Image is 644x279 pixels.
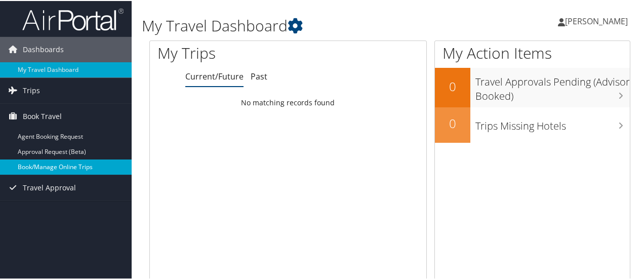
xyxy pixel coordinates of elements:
[150,93,426,111] td: No matching records found
[435,42,630,63] h1: My Action Items
[23,36,64,61] span: Dashboards
[185,70,244,81] a: Current/Future
[565,15,628,26] span: [PERSON_NAME]
[251,70,267,81] a: Past
[23,77,40,102] span: Trips
[475,113,630,132] h3: Trips Missing Hotels
[435,67,630,106] a: 0Travel Approvals Pending (Advisor Booked)
[435,77,470,94] h2: 0
[475,69,630,102] h3: Travel Approvals Pending (Advisor Booked)
[23,103,62,128] span: Book Travel
[142,14,472,35] h1: My Travel Dashboard
[22,7,124,30] img: airportal-logo.png
[435,106,630,142] a: 0Trips Missing Hotels
[23,174,76,200] span: Travel Approval
[157,42,303,63] h1: My Trips
[558,5,638,35] a: [PERSON_NAME]
[435,114,470,131] h2: 0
